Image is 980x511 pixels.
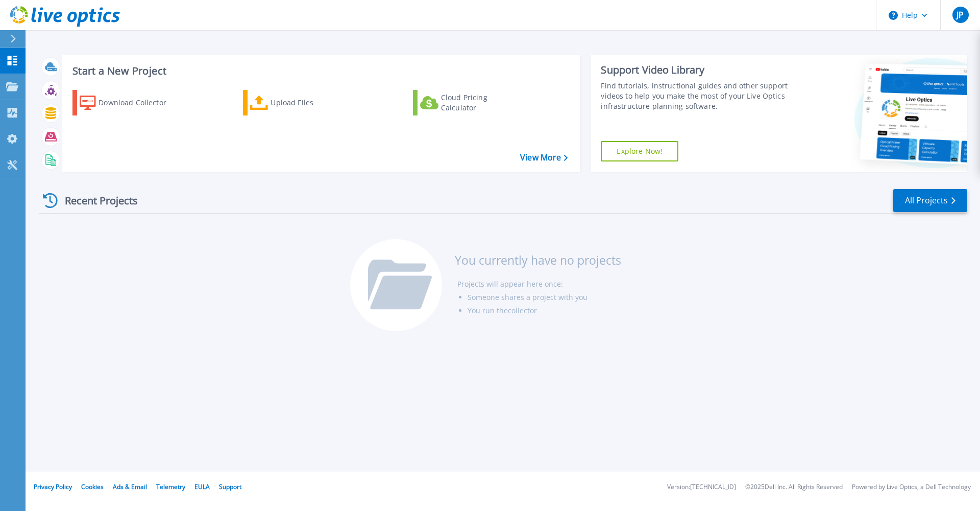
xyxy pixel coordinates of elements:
div: Upload Files [271,92,352,113]
li: You run the [468,304,621,317]
a: Explore Now! [601,141,678,161]
a: Ads & Email [113,482,147,491]
a: Cookies [81,482,104,491]
a: Support [219,482,241,491]
a: collector [508,306,537,315]
li: Someone shares a project with you [468,291,621,304]
a: Privacy Policy [34,482,72,491]
span: JP [957,11,964,19]
div: Recent Projects [39,188,152,213]
li: © 2025 Dell Inc. All Rights Reserved [745,484,843,491]
a: Cloud Pricing Calculator [413,90,527,115]
a: All Projects [893,189,967,212]
li: Version: [TECHNICAL_ID] [667,484,736,491]
a: Download Collector [72,90,186,115]
li: Projects will appear here once: [457,277,621,291]
a: Telemetry [156,482,185,491]
div: Support Video Library [601,63,793,77]
h3: Start a New Project [72,65,568,77]
li: Powered by Live Optics, a Dell Technology [852,484,971,491]
a: EULA [194,482,210,491]
div: Find tutorials, instructional guides and other support videos to help you make the most of your L... [601,81,793,111]
h3: You currently have no projects [455,254,621,266]
a: Upload Files [243,90,357,115]
div: Download Collector [99,92,180,113]
div: Cloud Pricing Calculator [441,92,523,113]
a: View More [520,153,568,162]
